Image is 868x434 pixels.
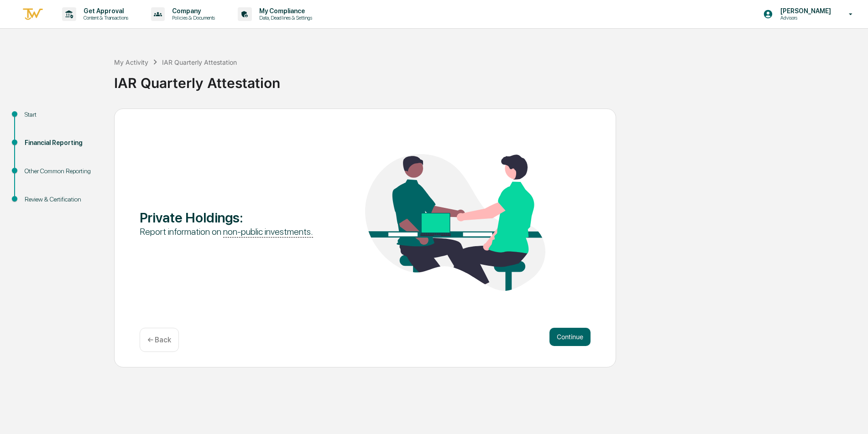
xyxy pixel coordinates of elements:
div: IAR Quarterly Attestation [162,58,237,66]
div: IAR Quarterly Attestation [114,67,863,91]
p: ← Back [147,336,171,344]
div: Private Holdings : [140,209,320,226]
div: Other Common Reporting [25,166,99,176]
div: Start [25,110,99,119]
p: Content & Transactions [76,15,133,21]
button: Continue [549,328,591,346]
p: Get Approval [76,7,133,15]
p: Data, Deadlines & Settings [252,15,317,21]
div: Review & Certification [25,195,99,204]
p: My Compliance [252,7,317,15]
div: Report information on [140,226,320,238]
p: Policies & Documents [165,15,220,21]
p: Company [165,7,220,15]
div: My Activity [114,58,148,66]
u: non-public investments. [223,226,313,238]
img: Private Holdings [365,154,545,291]
p: [PERSON_NAME] [773,7,836,15]
div: Financial Reporting [25,138,99,148]
img: logo [22,7,44,22]
p: Advisors [773,15,836,21]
